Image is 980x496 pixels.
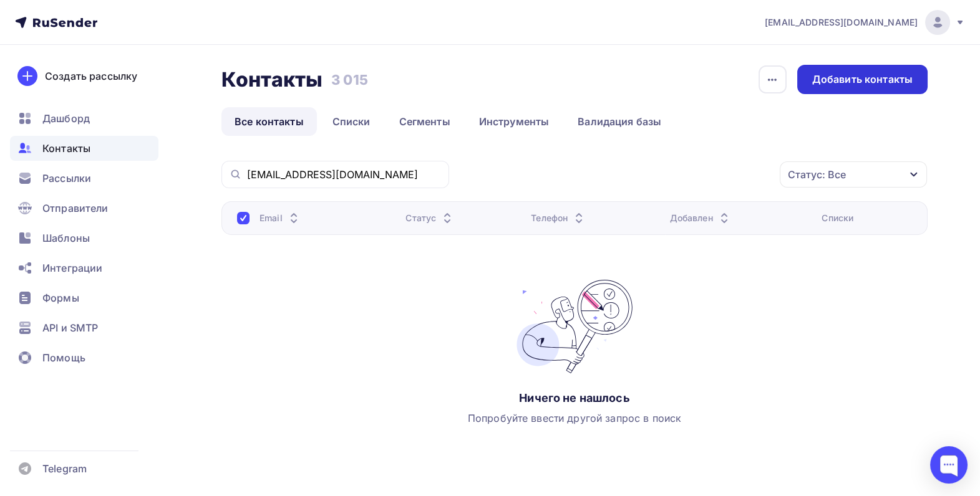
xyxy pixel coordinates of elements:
[466,107,563,136] a: Инструменты
[10,226,158,250] a: Шаблоны
[331,71,368,88] h3: 3 015
[42,201,109,216] span: Отправители
[765,16,918,29] span: [EMAIL_ADDRESS][DOMAIN_NAME]
[10,136,158,161] a: Контакты
[42,231,90,246] span: Шаблоны
[42,111,90,126] span: Дашборд
[42,350,85,365] span: Помощь
[822,212,853,224] div: Списки
[10,285,158,310] a: Формы
[42,461,87,476] span: Telegram
[10,196,158,221] a: Отправители
[468,411,681,426] div: Попробуйте ввести другой запрос в поиск
[45,69,137,83] div: Создать рассылку
[42,171,91,186] span: Рассылки
[319,107,384,136] a: Списки
[519,391,629,406] div: Ничего не нашлось
[779,161,928,188] button: Статус: Все
[42,141,90,156] span: Контакты
[247,168,442,181] input: Поиск
[42,290,79,305] span: Формы
[221,67,323,92] h2: Контакты
[10,106,158,131] a: Дашборд
[386,107,463,136] a: Сегменты
[221,107,317,136] a: Все контакты
[42,320,98,335] span: API и SMTP
[42,260,102,275] span: Интеграции
[260,212,301,224] div: Email
[531,212,586,224] div: Телефон
[405,212,455,224] div: Статус
[670,212,732,224] div: Добавлен
[812,72,913,87] div: Добавить контакты
[565,107,674,136] a: Валидация базы
[10,166,158,191] a: Рассылки
[788,167,846,182] div: Статус: Все
[765,10,965,35] a: [EMAIL_ADDRESS][DOMAIN_NAME]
